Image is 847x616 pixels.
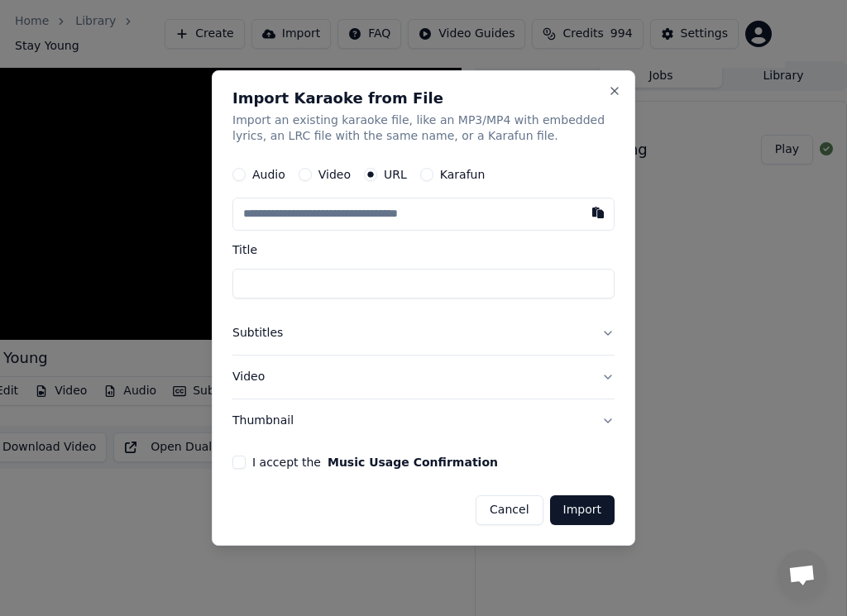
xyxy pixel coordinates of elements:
[232,356,615,399] button: Video
[440,170,486,181] label: Karafun
[232,112,615,146] p: Import an existing karaoke file, like an MP3/MP4 with embedded lyrics, an LRC file with the same ...
[232,91,615,106] h2: Import Karaoke from File
[328,456,498,468] button: I accept the
[318,170,351,181] label: Video
[384,170,407,181] label: URL
[232,313,615,356] button: Subtitles
[550,495,615,525] button: Import
[232,399,615,442] button: Thumbnail
[252,456,498,468] label: I accept the
[476,495,543,525] button: Cancel
[232,245,615,256] label: Title
[252,170,285,181] label: Audio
